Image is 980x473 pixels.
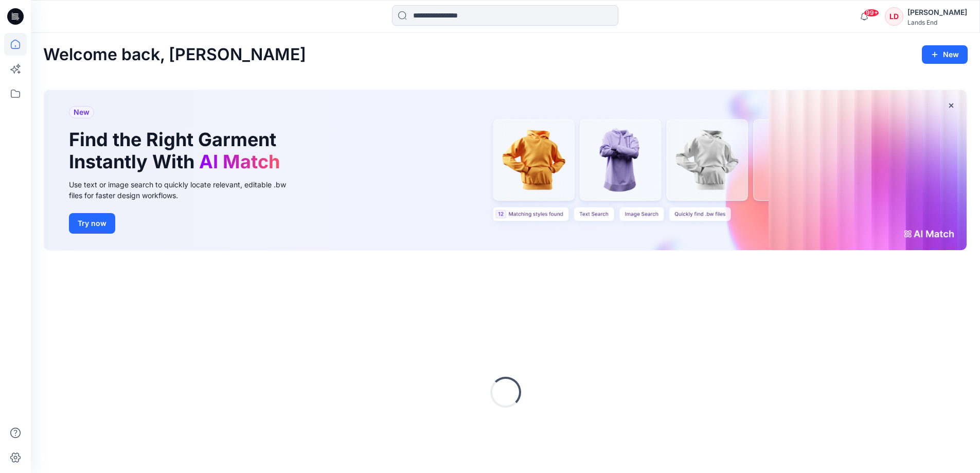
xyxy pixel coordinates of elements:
[885,7,903,26] div: LD
[69,179,300,201] div: Use text or image search to quickly locate relevant, editable .bw files for faster design workflows.
[69,213,115,234] button: Try now
[43,45,306,64] h2: Welcome back, [PERSON_NAME]
[907,19,967,26] div: Lands End
[74,106,90,118] span: New
[199,150,280,173] span: AI Match
[922,45,968,64] button: New
[69,129,285,173] h1: Find the Right Garment Instantly With
[864,9,879,17] span: 99+
[907,6,967,19] div: [PERSON_NAME]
